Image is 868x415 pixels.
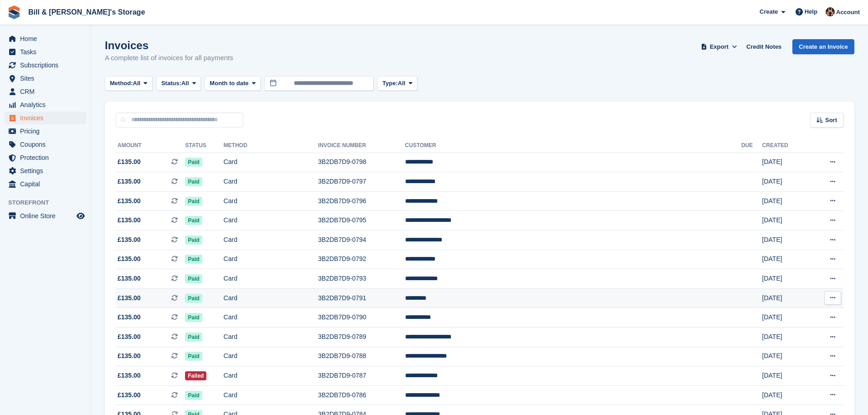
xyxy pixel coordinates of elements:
td: Card [224,153,318,172]
span: £135.00 [118,332,141,342]
span: £135.00 [118,254,141,264]
td: Card [224,288,318,308]
a: menu [5,178,86,190]
span: All [133,79,141,88]
td: Card [224,211,318,231]
span: Paid [185,274,202,283]
span: £135.00 [118,196,141,206]
td: [DATE] [762,231,809,250]
td: Card [224,366,318,386]
td: [DATE] [762,191,809,211]
a: Bill & [PERSON_NAME]'s Storage [25,5,149,20]
span: Paid [185,216,202,225]
th: Amount [116,138,185,153]
span: £135.00 [118,293,141,303]
span: £135.00 [118,215,141,225]
span: CRM [20,85,75,98]
td: 3B2DB7D9-0788 [318,347,405,366]
span: £135.00 [118,157,141,167]
td: Card [224,231,318,250]
span: £135.00 [118,351,141,361]
td: [DATE] [762,385,809,405]
span: £135.00 [118,177,141,186]
span: £135.00 [118,390,141,400]
span: Coupons [20,138,75,151]
td: [DATE] [762,347,809,366]
a: menu [5,85,86,98]
span: Status: [161,79,181,88]
th: Invoice Number [318,138,405,153]
a: menu [5,210,86,222]
a: menu [5,138,86,151]
span: Paid [185,197,202,206]
a: menu [5,112,86,124]
span: Account [836,8,860,17]
span: Pricing [20,125,75,138]
a: menu [5,125,86,138]
span: Paid [185,352,202,361]
a: menu [5,164,86,177]
td: [DATE] [762,308,809,328]
td: 3B2DB7D9-0789 [318,328,405,347]
button: Month to date [205,76,261,91]
a: Create an Invoice [792,39,854,54]
img: stora-icon-8386f47178a22dfd0bd8f6a31ec36ba5ce8667c1dd55bd0f319d3a0aa187defe.svg [7,5,21,19]
span: Home [20,32,75,45]
span: Failed [185,371,206,380]
td: 3B2DB7D9-0796 [318,191,405,211]
img: Jack Bottesch [826,7,835,16]
td: [DATE] [762,288,809,308]
a: menu [5,98,86,111]
span: Settings [20,164,75,177]
span: £135.00 [118,313,141,322]
td: Card [224,191,318,211]
td: 3B2DB7D9-0797 [318,172,405,192]
span: Create [760,7,778,16]
span: Export [710,42,729,51]
span: Analytics [20,98,75,111]
span: Paid [185,294,202,303]
th: Due [741,138,762,153]
td: 3B2DB7D9-0787 [318,366,405,386]
button: Export [699,39,739,54]
th: Created [762,138,809,153]
span: Paid [185,236,202,245]
a: menu [5,32,86,45]
button: Method: All [105,76,153,91]
th: Customer [405,138,741,153]
a: menu [5,59,86,72]
td: Card [224,328,318,347]
span: Month to date [210,79,248,88]
th: Method [224,138,318,153]
span: Paid [185,333,202,342]
span: Storefront [8,198,91,207]
a: Credit Notes [743,39,785,54]
span: Online Store [20,210,75,222]
h1: Invoices [105,39,233,51]
a: menu [5,151,86,164]
td: 3B2DB7D9-0790 [318,308,405,328]
span: All [398,79,406,88]
td: Card [224,347,318,366]
td: [DATE] [762,250,809,269]
span: Type: [382,79,398,88]
td: [DATE] [762,211,809,231]
td: [DATE] [762,153,809,172]
span: Paid [185,158,202,167]
td: Card [224,385,318,405]
td: [DATE] [762,366,809,386]
span: Subscriptions [20,59,75,72]
td: 3B2DB7D9-0794 [318,231,405,250]
span: Protection [20,151,75,164]
span: Paid [185,255,202,264]
td: 3B2DB7D9-0798 [318,153,405,172]
button: Status: All [156,76,201,91]
td: Card [224,250,318,269]
button: Type: All [377,76,417,91]
span: £135.00 [118,235,141,245]
td: [DATE] [762,172,809,192]
p: A complete list of invoices for all payments [105,53,233,63]
a: menu [5,72,86,85]
td: 3B2DB7D9-0795 [318,211,405,231]
td: Card [224,269,318,289]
